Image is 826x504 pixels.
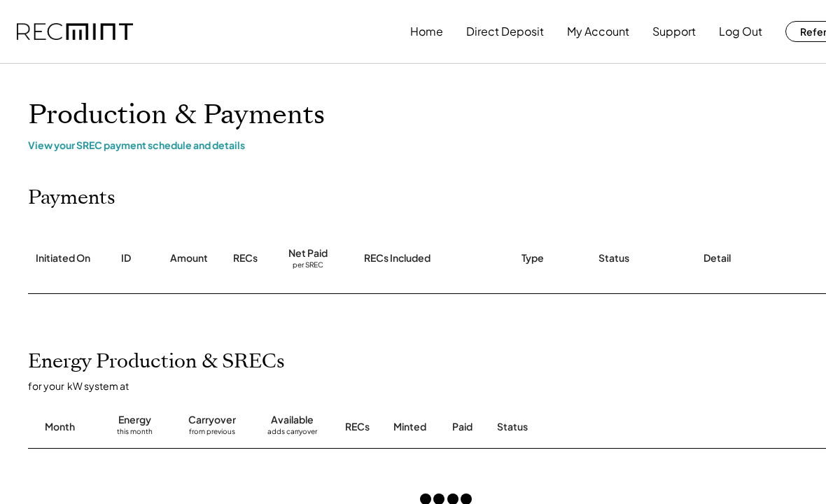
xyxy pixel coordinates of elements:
[118,413,151,427] div: Energy
[189,427,235,441] div: from previous
[45,420,75,434] div: Month
[233,251,258,265] div: RECs
[170,251,208,265] div: Amount
[703,251,731,265] div: Detail
[393,420,426,434] div: Minted
[521,251,544,265] div: Type
[345,420,370,434] div: RECs
[267,427,317,441] div: adds carryover
[652,17,696,45] button: Support
[293,260,323,271] div: per SREC
[567,17,629,45] button: My Account
[288,246,328,260] div: Net Paid
[497,420,735,434] div: Status
[121,251,131,265] div: ID
[271,413,314,427] div: Available
[364,251,430,265] div: RECs Included
[28,350,285,374] h2: Energy Production & SRECs
[452,420,472,434] div: Paid
[719,17,762,45] button: Log Out
[28,186,115,210] h2: Payments
[17,23,133,41] img: recmint-logotype%403x.png
[188,413,236,427] div: Carryover
[410,17,443,45] button: Home
[466,17,544,45] button: Direct Deposit
[117,427,153,441] div: this month
[598,251,629,265] div: Status
[36,251,90,265] div: Initiated On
